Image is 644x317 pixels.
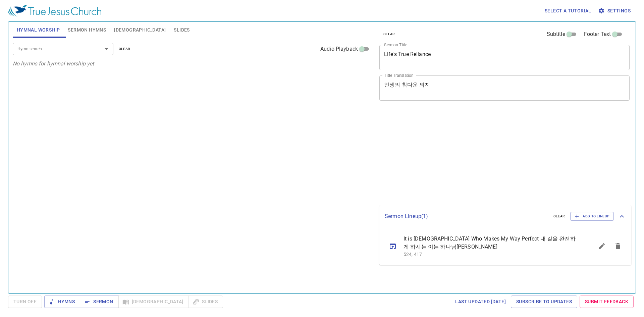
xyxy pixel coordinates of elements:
[553,213,565,219] span: clear
[542,5,594,17] button: Select a tutorial
[580,296,634,308] a: Submit Feedback
[383,31,395,37] span: clear
[404,235,578,251] span: It is [DEMOGRAPHIC_DATA] Who Makes My Way Perfect 내 길을 완전하게 하시는 이는 하나님[PERSON_NAME]
[114,26,166,34] span: [DEMOGRAPHIC_DATA]
[570,212,614,221] button: Add to Lineup
[119,46,130,52] span: clear
[68,26,106,34] span: Sermon Hymns
[516,298,572,306] span: Subscribe to Updates
[547,30,565,38] span: Subtitle
[85,298,113,306] span: Sermon
[102,44,111,54] button: Open
[8,5,101,17] img: True Jesus Church
[80,296,118,308] button: Sermon
[597,5,633,17] button: Settings
[174,26,190,34] span: Slides
[545,7,591,15] span: Select a tutorial
[115,45,135,53] button: clear
[549,212,569,220] button: clear
[379,227,631,265] ul: sermon lineup list
[44,296,80,308] button: Hymns
[385,212,548,220] p: Sermon Lineup ( 1 )
[17,26,60,34] span: Hymnal Worship
[511,296,577,308] a: Subscribe to Updates
[379,205,631,227] div: Sermon Lineup(1)clearAdd to Lineup
[13,60,94,67] i: No hymns for hymnal worship yet
[379,30,399,38] button: clear
[599,7,631,15] span: Settings
[455,298,506,306] span: Last updated [DATE]
[452,296,508,308] a: Last updated [DATE]
[575,213,609,219] span: Add to Lineup
[585,298,628,306] span: Submit Feedback
[50,298,75,306] span: Hymns
[384,82,625,94] textarea: 인생의 참다운 의지
[384,51,625,64] textarea: Life's True Reliance
[320,45,358,53] span: Audio Playback
[404,251,578,258] p: 524, 417
[584,30,611,38] span: Footer Text
[377,108,580,203] iframe: from-child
